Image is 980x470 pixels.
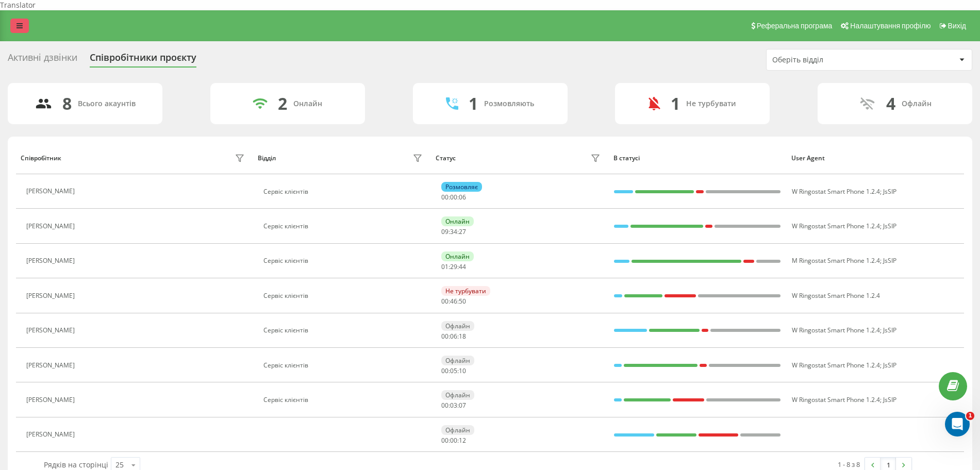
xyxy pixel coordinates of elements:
div: [PERSON_NAME] [26,188,77,195]
div: Розмовляє [441,182,482,192]
span: 06 [459,193,466,202]
span: W Ringostat Smart Phone 1.2.4 [792,395,880,404]
div: : : [441,333,466,340]
span: 00 [450,436,457,445]
div: Сервіс клієнтів [263,327,425,334]
span: 46 [450,297,457,306]
span: JsSIP [883,395,896,404]
span: 00 [450,193,457,202]
div: 8 [62,94,72,113]
div: 1 - 8 з 8 [838,459,860,469]
div: 1 [671,94,680,113]
div: [PERSON_NAME] [26,431,77,438]
div: Офлайн [441,321,474,331]
div: Офлайн [441,390,474,400]
span: 27 [459,227,466,236]
div: : : [441,228,466,236]
span: 00 [441,193,449,202]
span: W Ringostat Smart Phone 1.2.4 [792,326,880,334]
span: JsSIP [883,187,896,196]
span: JsSIP [883,326,896,334]
span: W Ringostat Smart Phone 1.2.4 [792,187,880,196]
div: Сервіс клієнтів [263,362,425,369]
span: 50 [459,297,466,306]
span: Рядків на сторінці [44,460,108,469]
span: W Ringostat Smart Phone 1.2.4 [792,222,880,230]
div: Розмовляють [484,99,534,108]
div: В статусі [613,155,782,162]
a: Реферальна програма [746,10,836,41]
span: Реферальна програма [757,22,833,30]
iframe: Intercom live chat [945,412,970,437]
span: 00 [441,401,449,410]
span: 09 [441,227,449,236]
div: Офлайн [441,425,474,435]
div: 1 [469,94,478,113]
span: Налаштування профілю [850,22,931,30]
div: Співробітники проєкту [90,52,196,68]
div: : : [441,367,466,375]
span: 05 [450,366,457,375]
a: Вихід [935,10,970,41]
div: Сервіс клієнтів [263,257,425,264]
div: Офлайн [902,99,932,108]
div: Сервіс клієнтів [263,396,425,404]
div: : : [441,437,466,444]
span: JsSIP [883,256,896,265]
span: 12 [459,436,466,445]
div: Не турбувати [686,99,736,108]
div: : : [441,298,466,305]
span: 06 [450,332,457,341]
span: 10 [459,366,466,375]
span: 00 [441,366,449,375]
span: 00 [441,297,449,306]
span: 00 [441,332,449,341]
span: M Ringostat Smart Phone 1.2.4 [792,256,880,265]
div: Онлайн [441,216,474,226]
span: 29 [450,262,457,271]
span: W Ringostat Smart Phone 1.2.4 [792,361,880,370]
div: Всього акаунтів [78,99,136,108]
span: Вихід [948,22,966,30]
div: Онлайн [293,99,322,108]
div: 25 [115,460,124,470]
span: 18 [459,332,466,341]
span: 07 [459,401,466,410]
div: : : [441,194,466,201]
span: 01 [441,262,449,271]
div: Відділ [258,155,276,162]
div: Статус [436,155,456,162]
div: 4 [886,94,895,113]
div: Співробітник [21,155,61,162]
div: [PERSON_NAME] [26,327,77,334]
div: Онлайн [441,251,474,261]
span: 44 [459,262,466,271]
div: User Agent [791,155,959,162]
div: Не турбувати [441,286,490,296]
span: JsSIP [883,361,896,370]
div: [PERSON_NAME] [26,257,77,264]
div: Активні дзвінки [8,52,77,68]
div: Сервіс клієнтів [263,292,425,299]
div: Офлайн [441,356,474,365]
div: : : [441,263,466,271]
a: Налаштування профілю [836,10,934,41]
span: 00 [441,436,449,445]
span: 1 [966,412,974,420]
span: 34 [450,227,457,236]
div: [PERSON_NAME] [26,396,77,404]
div: [PERSON_NAME] [26,292,77,299]
div: [PERSON_NAME] [26,362,77,369]
div: Сервіс клієнтів [263,223,425,230]
div: [PERSON_NAME] [26,223,77,230]
div: Оберіть відділ [772,56,895,64]
div: Сервіс клієнтів [263,188,425,195]
span: 03 [450,401,457,410]
div: 2 [278,94,287,113]
span: W Ringostat Smart Phone 1.2.4 [792,291,880,300]
div: : : [441,402,466,409]
span: JsSIP [883,222,896,230]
